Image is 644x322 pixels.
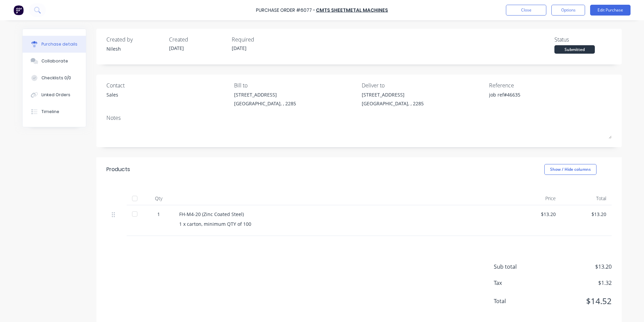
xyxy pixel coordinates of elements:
span: Tax [494,279,544,287]
div: Total [561,192,612,205]
div: Status [554,35,612,44]
button: Show / Hide columns [544,164,597,175]
div: Purchase details [41,41,77,47]
span: $14.52 [544,295,612,307]
div: [STREET_ADDRESS] [362,91,424,98]
div: Purchase Order #6077 - [256,7,315,14]
button: Close [506,5,546,16]
button: Purchase details [23,36,86,53]
span: $13.20 [544,263,612,271]
div: Timeline [41,109,59,115]
div: Price [511,192,561,205]
div: Notes [106,114,612,122]
div: Bill to [234,81,357,89]
div: $13.20 [567,211,606,218]
div: Products [106,165,130,173]
div: 1 [149,211,168,218]
div: $13.20 [516,211,556,218]
div: FH-M4-20 (Zinc Coated Steel) [179,211,505,218]
div: Nilesh [106,45,164,52]
div: Collaborate [41,58,68,64]
button: Collaborate [23,53,86,70]
div: Sales [106,91,118,98]
img: Factory [13,5,24,15]
a: CMTS SHEETMETAL MACHINES [316,7,388,14]
div: Checklists 0/0 [41,75,71,81]
button: Options [551,5,585,16]
div: Deliver to [362,81,484,89]
span: Total [494,297,544,305]
div: Linked Orders [41,92,70,98]
div: Created [169,35,226,44]
div: Submitted [554,45,595,54]
div: Contact [106,81,229,89]
div: [GEOGRAPHIC_DATA], , 2285 [234,100,296,107]
button: Timeline [23,103,86,120]
button: Linked Orders [23,86,86,103]
button: Edit Purchase [590,5,631,16]
textarea: job ref#46635 [489,91,573,106]
div: [GEOGRAPHIC_DATA], , 2285 [362,100,424,107]
button: Checklists 0/0 [23,70,86,86]
div: Required [232,35,289,44]
div: Reference [489,81,612,89]
span: Sub total [494,263,544,271]
div: Qty [143,192,174,205]
div: [STREET_ADDRESS] [234,91,296,98]
div: 1 x carton, minimum QTY of 100 [179,220,505,227]
div: Created by [106,35,164,44]
span: $1.32 [544,279,612,287]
